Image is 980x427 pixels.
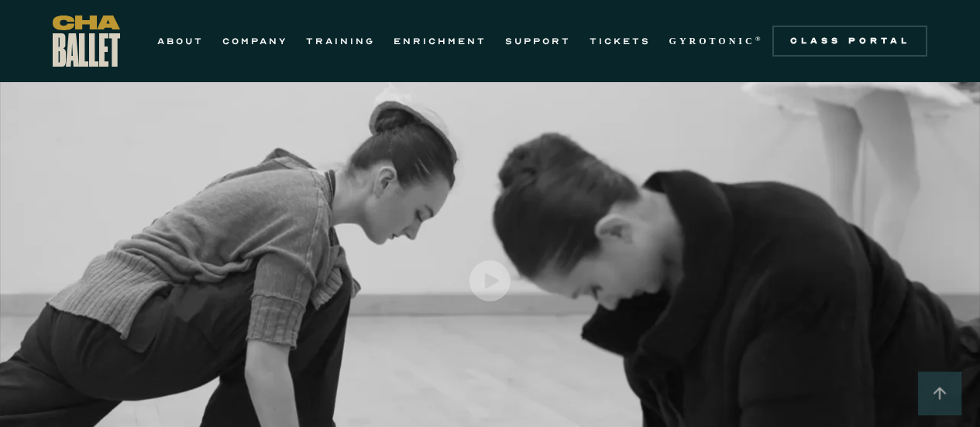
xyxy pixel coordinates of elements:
a: COMPANY [222,32,287,50]
div: Class Portal [782,35,918,47]
a: TRAINING [306,32,375,50]
a: home [53,15,120,67]
a: SUPPORT [505,32,571,50]
a: Class Portal [772,26,927,57]
a: ENRICHMENT [394,32,487,50]
a: TICKETS [590,32,651,50]
strong: GYROTONIC [669,36,755,46]
a: ABOUT [157,32,204,50]
sup: ® [755,35,764,43]
a: GYROTONIC® [669,32,764,50]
